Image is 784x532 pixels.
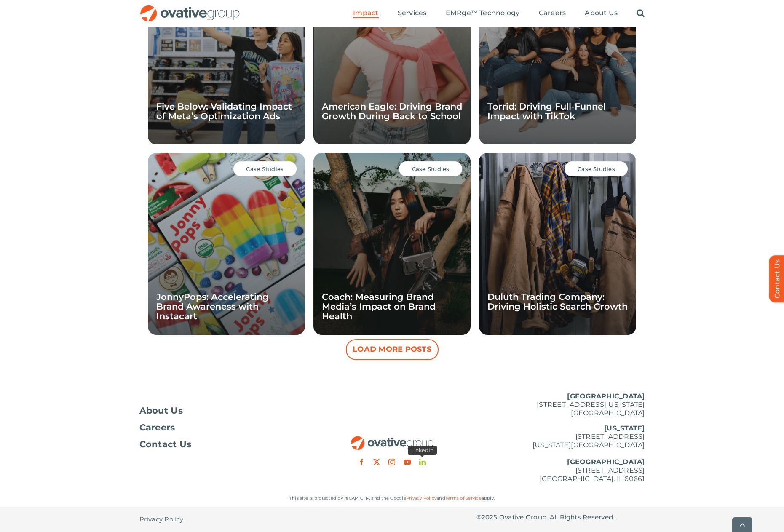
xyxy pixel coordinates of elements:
span: Careers [139,423,175,432]
a: facebook [358,459,365,465]
a: Five Below: Validating Impact of Meta’s Optimization Ads [156,101,292,121]
u: [GEOGRAPHIC_DATA] [567,458,645,466]
span: Privacy Policy [139,515,184,524]
u: [GEOGRAPHIC_DATA] [567,392,645,400]
span: Services [398,9,427,17]
a: Coach: Measuring Brand Media’s Impact on Brand Health [322,291,436,321]
a: youtube [404,459,411,465]
a: EMRge™ Technology [446,9,520,18]
a: Torrid: Driving Full-Funnel Impact with TikTok [487,101,606,121]
span: About Us [585,9,618,17]
span: Impact [353,9,378,17]
a: Contact Us [139,440,308,449]
button: Load More Posts [346,339,439,360]
a: JonnyPops: Accelerating Brand Awareness with Instacart [156,291,269,321]
a: Terms of Service [445,495,482,501]
a: Search [637,9,645,18]
span: Careers [539,9,566,17]
a: instagram [388,459,395,465]
nav: Footer - Privacy Policy [139,507,308,532]
a: Impact [353,9,378,18]
a: Careers [139,423,308,432]
a: Privacy Policy [139,507,184,532]
div: LinkedIn [408,446,437,455]
nav: Footer Menu [139,406,308,449]
a: About Us [585,9,618,18]
p: © Ovative Group. All Rights Reserved. [476,513,645,521]
a: Services [398,9,427,18]
a: Duluth Trading Company: Driving Holistic Search Growth [487,291,628,312]
u: [US_STATE] [604,424,645,432]
p: [STREET_ADDRESS] [US_STATE][GEOGRAPHIC_DATA] [STREET_ADDRESS] [GEOGRAPHIC_DATA], IL 60661 [476,424,645,483]
span: 2025 [482,513,498,521]
span: About Us [139,406,183,415]
p: [STREET_ADDRESS][US_STATE] [GEOGRAPHIC_DATA] [476,392,645,417]
a: twitter [373,459,380,465]
a: linkedin [419,459,426,465]
a: OG_Full_horizontal_RGB [350,435,434,443]
a: Privacy Policy [406,495,436,501]
a: Careers [539,9,566,18]
p: This site is protected by reCAPTCHA and the Google and apply. [139,494,645,503]
a: OG_Full_horizontal_RGB [139,4,241,12]
span: Contact Us [139,440,192,449]
a: American Eagle: Driving Brand Growth During Back to School [322,101,462,121]
a: About Us [139,406,308,415]
span: EMRge™ Technology [446,9,520,17]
